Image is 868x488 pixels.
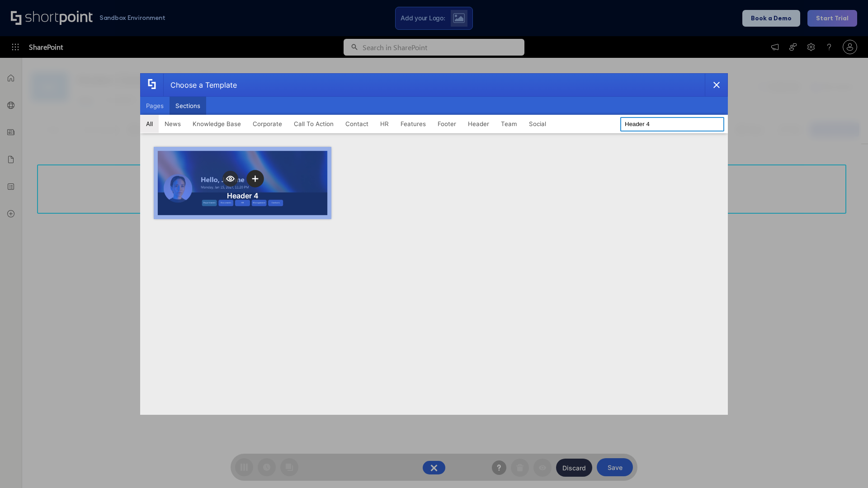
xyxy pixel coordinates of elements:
button: HR [374,115,395,133]
iframe: Chat Widget [823,445,868,488]
button: Team [495,115,523,133]
button: Call To Action [288,115,340,133]
button: Knowledge Base [187,115,247,133]
div: template selector [140,73,728,415]
button: All [140,115,159,133]
button: News [159,115,187,133]
button: Corporate [247,115,288,133]
button: Header [462,115,495,133]
div: Header 4 [227,191,259,200]
button: Pages [140,97,170,115]
button: Features [395,115,432,133]
input: Search [620,117,724,131]
button: Sections [170,97,206,115]
div: Choose a Template [163,74,237,96]
button: Contact [340,115,374,133]
button: Social [523,115,552,133]
button: Footer [432,115,462,133]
